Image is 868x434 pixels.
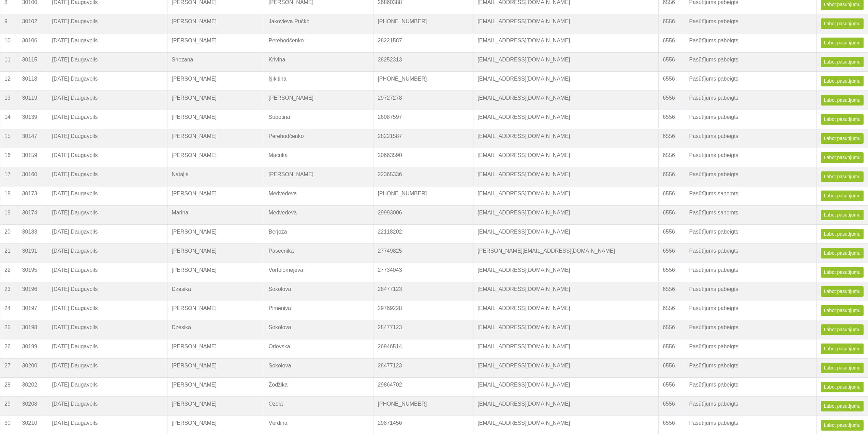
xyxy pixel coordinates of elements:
[821,382,864,392] a: Labot pasutījumu
[685,148,816,167] td: Pasūtījums pabeigts
[373,110,473,129] td: 26087597
[373,167,473,186] td: 22365336
[821,114,864,125] a: Labot pasutījumu
[821,363,864,373] a: Labot pasutījumu
[473,129,659,148] td: [EMAIL_ADDRESS][DOMAIN_NAME]
[18,148,48,167] td: 30159
[659,110,685,129] td: 6556
[167,206,264,225] td: Marina
[373,359,473,378] td: 28477123
[659,72,685,91] td: 6556
[18,72,48,91] td: 30118
[0,282,18,301] td: 23
[659,206,685,225] td: 6556
[264,359,373,378] td: Sokolova
[48,397,167,416] td: [DATE] Daugavpils
[18,225,48,244] td: 30183
[0,91,18,110] td: 13
[373,339,473,359] td: 26946514
[48,320,167,339] td: [DATE] Daugavpils
[167,378,264,397] td: [PERSON_NAME]
[18,359,48,378] td: 30200
[373,244,473,263] td: 27749825
[373,320,473,339] td: 28477123
[473,378,659,397] td: [EMAIL_ADDRESS][DOMAIN_NAME]
[48,129,167,148] td: [DATE] Daugavpils
[685,53,816,72] td: Pasūtījums pabeigts
[473,320,659,339] td: [EMAIL_ADDRESS][DOMAIN_NAME]
[264,33,373,53] td: Perehodčenko
[48,206,167,225] td: [DATE] Daugavpils
[685,378,816,397] td: Pasūtījums pabeigts
[264,110,373,129] td: Subotina
[685,397,816,416] td: Pasūtījums pabeigts
[264,301,373,320] td: Pimeniva
[473,33,659,53] td: [EMAIL_ADDRESS][DOMAIN_NAME]
[685,72,816,91] td: Pasūtījums pabeigts
[473,167,659,186] td: [EMAIL_ADDRESS][DOMAIN_NAME]
[167,301,264,320] td: [PERSON_NAME]
[48,301,167,320] td: [DATE] Daugavpils
[0,148,18,167] td: 16
[821,344,864,354] a: Labot pasutījumu
[685,129,816,148] td: Pasūtījums pabeigts
[0,320,18,339] td: 25
[0,397,18,416] td: 29
[264,148,373,167] td: Macuka
[373,263,473,282] td: 27734043
[473,301,659,320] td: [EMAIL_ADDRESS][DOMAIN_NAME]
[659,225,685,244] td: 6556
[373,301,473,320] td: 29769228
[659,320,685,339] td: 6556
[18,282,48,301] td: 30196
[659,14,685,33] td: 6556
[0,167,18,186] td: 17
[821,420,864,431] a: Labot pasutījumu
[685,14,816,33] td: Pasūtījums pabeigts
[659,53,685,72] td: 6556
[821,18,864,29] a: Labot pasutījumu
[0,263,18,282] td: 22
[659,129,685,148] td: 6556
[0,110,18,129] td: 14
[18,339,48,359] td: 30199
[167,186,264,206] td: [PERSON_NAME]
[167,129,264,148] td: [PERSON_NAME]
[48,72,167,91] td: [DATE] Daugavpils
[821,38,864,48] a: Labot pasutījumu
[48,378,167,397] td: [DATE] Daugavpils
[48,14,167,33] td: [DATE] Daugavpils
[821,171,864,182] a: Labot pasutījumu
[264,206,373,225] td: Medvedeva
[659,167,685,186] td: 6556
[167,263,264,282] td: [PERSON_NAME]
[821,401,864,411] a: Labot pasutījumu
[373,72,473,91] td: [PHONE_NUMBER]
[167,53,264,72] td: Snezana
[48,186,167,206] td: [DATE] Daugavpils
[18,263,48,282] td: 30195
[473,263,659,282] td: [EMAIL_ADDRESS][DOMAIN_NAME]
[473,53,659,72] td: [EMAIL_ADDRESS][DOMAIN_NAME]
[659,148,685,167] td: 6556
[685,186,816,206] td: Pasūtījums saņemts
[0,359,18,378] td: 27
[659,339,685,359] td: 6556
[264,397,373,416] td: Ozola
[821,57,864,67] a: Labot pasutījumu
[685,206,816,225] td: Pasūtījums saņemts
[659,244,685,263] td: 6556
[18,378,48,397] td: 30202
[264,263,373,282] td: Vorfolomejeva
[0,14,18,33] td: 9
[685,167,816,186] td: Pasūtījums pabeigts
[373,397,473,416] td: [PHONE_NUMBER]
[18,206,48,225] td: 30174
[48,167,167,186] td: [DATE] Daugavpils
[18,301,48,320] td: 30197
[659,359,685,378] td: 6556
[264,378,373,397] td: Žodžika
[264,14,373,33] td: Jakovleva Pučko
[473,14,659,33] td: [EMAIL_ADDRESS][DOMAIN_NAME]
[685,244,816,263] td: Pasūtījums pabeigts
